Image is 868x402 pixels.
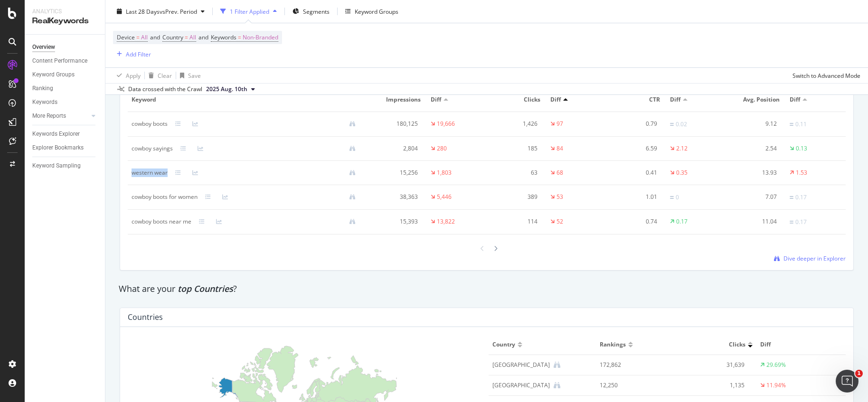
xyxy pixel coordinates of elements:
div: 29.69% [766,361,786,369]
a: Keyword Groups [32,70,98,80]
div: 31,639 [671,361,745,369]
div: 13.93 [730,168,777,177]
img: Equal [670,196,674,199]
div: 6.59 [610,144,657,153]
div: 52 [557,217,563,226]
div: United States of America [492,361,550,369]
div: 185 [491,144,538,153]
span: Diff [550,95,561,104]
div: Keyword Groups [355,7,398,15]
div: 13,822 [437,217,455,226]
div: 5,446 [437,193,452,201]
div: 97 [557,120,563,128]
span: and [150,33,160,41]
div: 0.35 [676,168,688,177]
div: 0 [676,193,679,202]
div: 1.01 [610,193,657,201]
button: 2025 Aug. 10th [202,84,259,95]
div: What are your ? [119,283,855,295]
div: 180,125 [371,120,418,128]
a: Ranking [32,84,98,93]
div: 68 [557,168,563,177]
a: Keywords Explorer [32,129,98,139]
div: 1.53 [796,168,807,177]
span: Non-Branded [243,31,278,44]
div: cowboy boots for women [132,193,198,201]
span: Keyword [132,95,361,104]
div: 0.13 [796,144,807,153]
div: 53 [557,193,563,201]
div: 0.79 [610,120,657,128]
span: Keywords [211,33,236,41]
div: Add Filter [126,50,151,58]
div: 280 [437,144,447,153]
div: 63 [491,168,538,177]
span: Diff [670,95,680,104]
img: Equal [790,123,793,126]
div: Keywords [32,97,57,107]
span: Device [117,33,135,41]
div: 12,250 [600,381,657,390]
div: 2.12 [676,144,688,153]
span: = [185,33,188,41]
div: 1,135 [671,381,745,390]
span: Avg. Position [730,95,780,104]
img: Equal [790,221,793,224]
div: More Reports [32,111,66,121]
div: Save [188,71,201,79]
a: Keyword Sampling [32,161,98,171]
div: 172,862 [600,361,657,369]
span: = [136,33,140,41]
div: Analytics [32,8,97,16]
span: Clicks [729,340,745,349]
span: Clicks [491,95,540,104]
span: Diff [431,95,441,104]
span: Diff [790,95,800,104]
span: Country [492,340,515,349]
div: cowboy boots [132,120,168,128]
div: 1 Filter Applied [230,7,269,15]
a: Explorer Bookmarks [32,143,98,153]
div: 0.17 [676,217,688,226]
div: 15,256 [371,168,418,177]
div: 1,803 [437,168,452,177]
div: 84 [557,144,563,153]
div: 15,393 [371,217,418,226]
div: Apply [126,71,141,79]
span: All [141,31,148,44]
span: Diff [760,340,840,349]
span: 2025 Aug. 10th [206,85,247,93]
span: Rankings [600,340,626,349]
div: cowboy sayings [132,144,173,153]
a: Keywords [32,97,98,107]
span: top Countries [178,283,233,294]
span: All [189,31,196,44]
img: Equal [670,123,674,126]
div: Keyword Groups [32,70,75,80]
span: 1 [855,370,863,377]
a: More Reports [32,111,89,121]
span: Impressions [371,95,421,104]
div: 9.12 [730,120,777,128]
div: 0.74 [610,217,657,226]
span: = [238,33,241,41]
button: Apply [113,68,141,83]
button: Switch to Advanced Mode [789,68,860,83]
div: 0.02 [676,120,687,129]
span: CTR [610,95,660,104]
div: Keyword Sampling [32,161,81,171]
span: and [198,33,208,41]
div: Countries [128,312,163,322]
div: Ranking [32,84,53,93]
span: Dive deeper in Explorer [783,254,846,262]
div: 11.04 [730,217,777,226]
div: 0.17 [795,218,807,226]
div: 19,666 [437,120,455,128]
div: Keywords Explorer [32,129,80,139]
div: 1,426 [491,120,538,128]
div: cowboy boots near me [132,217,191,226]
div: Overview [32,42,55,52]
span: Country [162,33,183,41]
div: RealKeywords [32,16,97,27]
div: 2,804 [371,144,418,153]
